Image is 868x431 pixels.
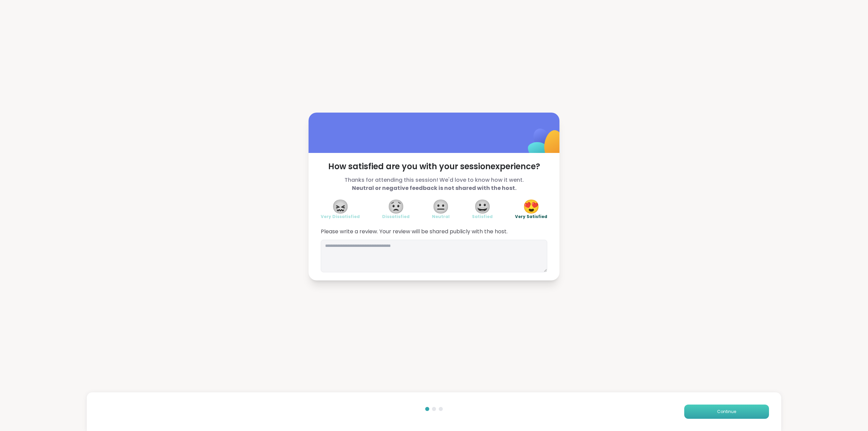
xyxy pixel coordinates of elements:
span: 😖 [332,200,349,213]
img: ShareWell Logomark [512,111,579,178]
span: 😟 [388,200,405,213]
span: Continue [717,409,736,415]
span: 😐 [432,200,449,213]
span: Please write a review. Your review will be shared publicly with the host. [321,228,547,236]
span: Neutral [432,214,450,219]
span: Thanks for attending this session! We'd love to know how it went. [321,176,547,192]
span: Very Satisfied [515,214,547,219]
span: Dissatisfied [382,214,410,219]
span: 😀 [474,200,491,213]
span: How satisfied are you with your session experience? [321,161,547,172]
button: Continue [684,405,769,419]
span: 😍 [523,200,540,213]
span: Very Dissatisfied [321,214,360,219]
b: Neutral or negative feedback is not shared with the host. [352,184,516,192]
span: Satisfied [472,214,493,219]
